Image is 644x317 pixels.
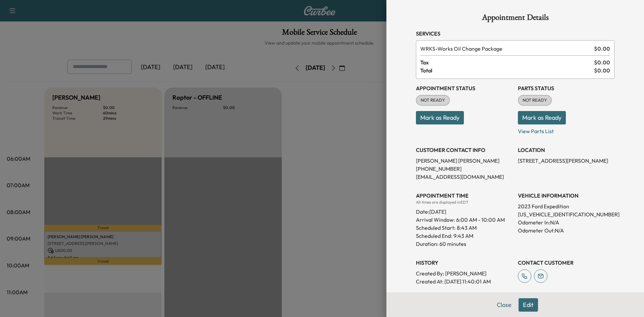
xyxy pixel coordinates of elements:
h3: CUSTOMER CONTACT INFO [416,146,513,154]
h1: Appointment Details [416,13,614,24]
span: $ 0.00 [594,45,610,53]
span: Total [420,66,594,74]
p: [US_VEHICLE_IDENTIFICATION_NUMBER] [518,210,614,218]
h3: Parts Status [518,84,614,92]
span: 6:00 AM - 10:00 AM [456,216,505,224]
p: Duration: 60 minutes [416,240,513,248]
p: Odometer In: N/A [518,218,614,226]
button: Mark as Ready [518,111,566,124]
h3: LOCATION [518,146,614,154]
p: Scheduled Start: [416,224,455,232]
p: Scheduled End: [416,232,452,240]
span: $ 0.00 [594,66,610,74]
span: Works Oil Change Package [420,45,591,53]
div: Date: [DATE] [416,205,513,216]
p: Created At : [DATE] 11:40:01 AM [416,277,513,285]
span: $ 0.00 [594,58,610,66]
p: [PERSON_NAME] [PERSON_NAME] [416,157,513,165]
h3: CONTACT CUSTOMER [518,259,614,267]
h3: VEHICLE INFORMATION [518,192,614,200]
span: NOT READY [519,97,551,104]
p: 9:43 AM [453,232,473,240]
button: Edit [519,298,538,312]
p: [STREET_ADDRESS][PERSON_NAME] [518,157,614,165]
div: All times are displayed in EDT [416,200,513,205]
h3: APPOINTMENT TIME [416,192,513,200]
p: 8:43 AM [457,224,477,232]
h3: History [416,259,513,267]
p: [EMAIL_ADDRESS][DOMAIN_NAME] [416,173,513,181]
button: Mark as Ready [416,111,464,124]
p: 2023 Ford Expedition [518,202,614,210]
p: View Parts List [518,124,614,135]
span: NOT READY [417,97,449,104]
p: Odometer Out: N/A [518,226,614,234]
span: Tax [420,58,594,66]
p: [PHONE_NUMBER] [416,165,513,173]
p: Created By : [PERSON_NAME] [416,269,513,277]
h3: Appointment Status [416,84,513,92]
p: Arrival Window: [416,216,513,224]
button: Close [492,298,516,312]
h3: Services [416,30,614,38]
